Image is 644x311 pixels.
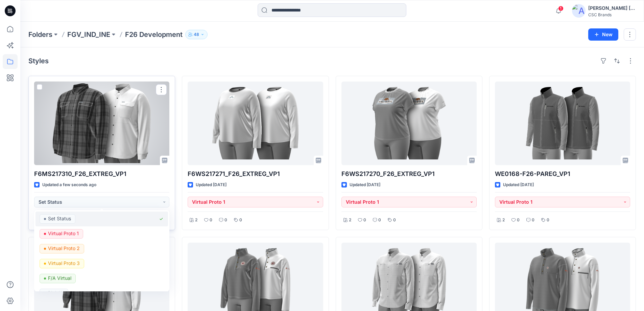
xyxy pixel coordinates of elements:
[495,169,630,179] p: WE0168-F26-PAREG_VP1
[558,6,564,11] span: 1
[393,217,396,224] p: 0
[188,169,323,179] p: F6WS217271_F26_EXTREG_VP1
[378,217,381,224] p: 0
[48,274,71,283] p: F/A Virtual
[350,181,380,188] p: Updated [DATE]
[34,169,169,179] p: F6MS217310_F26_EXTREG_VP1
[188,82,323,165] a: F6WS217271_F26_EXTREG_VP1
[588,12,636,17] div: CSC Brands
[196,181,226,188] p: Updated [DATE]
[517,217,520,224] p: 0
[349,217,351,224] p: 2
[195,217,197,224] p: 2
[67,30,110,39] a: FGV_IND_INE
[363,217,366,224] p: 0
[495,82,630,165] a: WE0168-F26-PAREG_VP1
[48,289,64,297] p: BLOCK
[48,244,80,253] p: Virtual Proto 2
[341,169,477,179] p: F6WS217270_F26_EXTREG_VP1
[194,31,199,38] p: 48
[341,82,477,165] a: F6WS217270_F26_EXTREG_VP1
[48,259,80,268] p: Virtual Proto 3
[42,181,96,188] p: Updated a few seconds ago
[588,28,618,41] button: New
[28,30,52,39] a: Folders
[48,229,79,238] p: Virtual Proto 1
[547,217,549,224] p: 0
[48,214,71,223] p: Set Status
[224,217,227,224] p: 0
[34,82,169,165] a: F6MS217310_F26_EXTREG_VP1
[210,217,212,224] p: 0
[532,217,534,224] p: 0
[502,217,505,224] p: 2
[572,4,586,18] img: avatar
[503,181,534,188] p: Updated [DATE]
[239,217,242,224] p: 0
[125,30,183,39] p: F26 Development
[28,57,49,65] h4: Styles
[588,4,636,12] div: [PERSON_NAME] [PERSON_NAME]
[185,30,208,39] button: 48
